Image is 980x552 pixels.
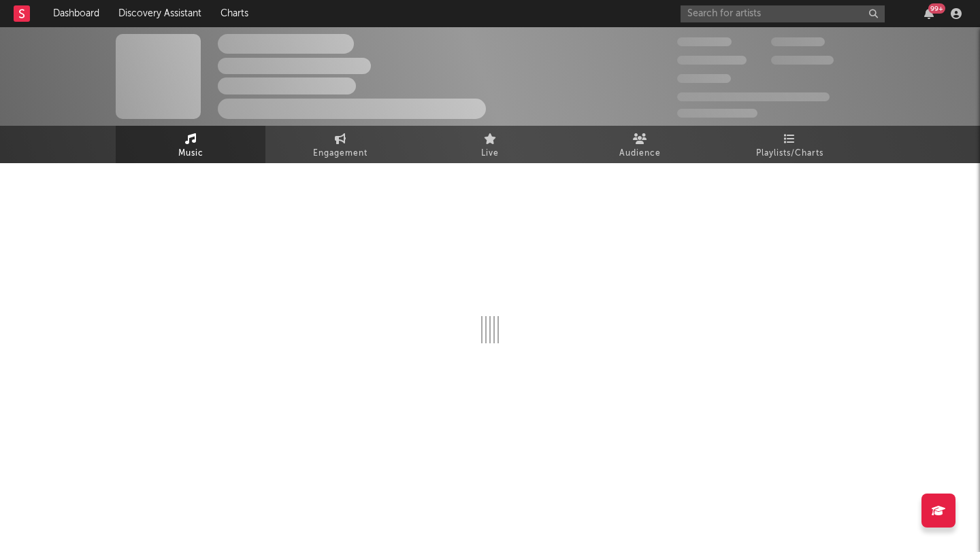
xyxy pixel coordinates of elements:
input: Search for artists [681,5,885,22]
a: Live [415,126,565,163]
span: Playlists/Charts [756,145,823,162]
span: 100,000 [771,37,825,46]
button: 99+ [924,8,934,19]
a: Engagement [265,126,415,163]
span: 50,000,000 Monthly Listeners [677,92,830,101]
span: Live [481,145,499,162]
span: Music [178,145,203,162]
span: 300,000 [677,37,732,46]
span: 50,000,000 [677,56,747,65]
div: 99 + [928,3,945,14]
span: Audience [619,145,661,162]
a: Playlists/Charts [715,126,864,163]
span: 100,000 [677,74,731,83]
span: Engagement [313,145,367,162]
span: 1,000,000 [771,56,834,65]
span: Jump Score: 85.0 [677,109,757,118]
a: Audience [565,126,715,163]
a: Music [116,126,265,163]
